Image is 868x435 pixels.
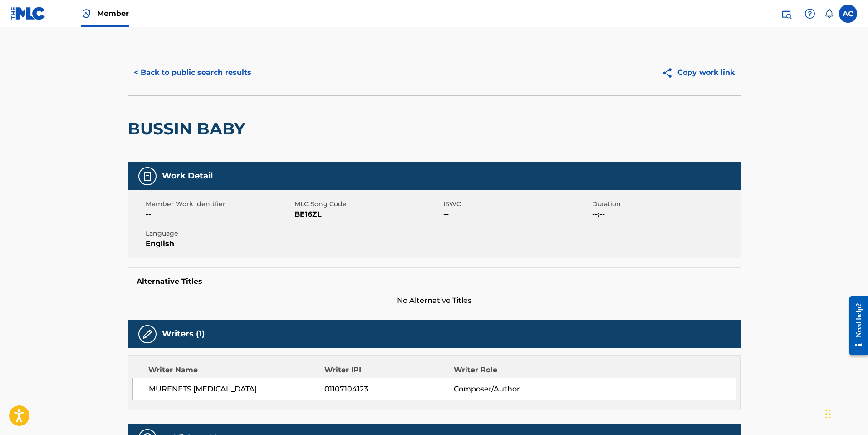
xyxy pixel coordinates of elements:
img: Work Detail [142,171,153,182]
span: -- [146,209,292,220]
div: Writer Name [148,365,325,376]
span: MLC Song Code [294,199,441,209]
span: 01107104123 [324,384,453,395]
span: Duration [592,199,739,209]
div: Notifications [824,9,834,18]
div: Drag [825,400,831,428]
img: Top Rightsholder [81,8,92,19]
div: Writer Role [454,365,571,376]
span: MURENETS [MEDICAL_DATA] [149,384,325,395]
div: Help [801,5,819,23]
a: Public Search [777,5,795,23]
button: < Back to public search results [128,61,258,84]
span: Member Work Identifier [146,199,292,209]
span: Composer/Author [454,384,571,395]
img: search [781,8,792,19]
h5: Work Detail [162,171,213,181]
span: Language [146,229,292,238]
span: Member [97,8,129,19]
span: -- [443,209,590,220]
img: Copy work link [662,67,677,79]
h2: BUSSIN BABY [128,119,250,139]
img: Writers [142,329,153,340]
iframe: Resource Center [843,289,868,362]
span: --:-- [592,209,739,220]
div: Writer IPI [324,365,454,376]
span: No Alternative Titles [128,295,741,306]
span: ISWC [443,199,590,209]
img: MLC Logo [11,7,46,20]
h5: Alternative Titles [137,277,732,286]
div: User Menu [839,5,857,23]
h5: Writers (1) [162,329,205,339]
span: BE16ZL [294,209,441,220]
span: English [146,238,292,249]
button: Copy work link [655,61,741,84]
img: help [804,8,815,19]
iframe: Chat Widget [823,391,868,435]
